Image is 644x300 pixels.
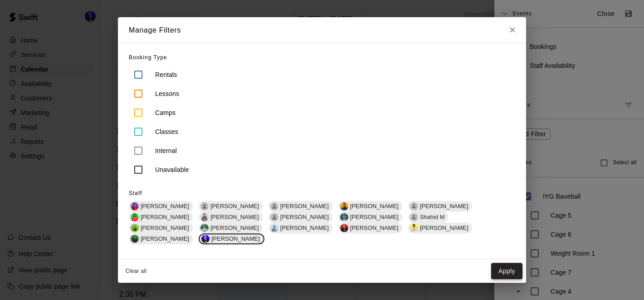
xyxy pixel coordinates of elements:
[122,264,151,279] button: Clear all
[270,224,278,232] img: Jacob Smither
[346,214,402,220] span: [PERSON_NAME]
[129,54,167,61] span: Booking Type
[504,17,521,43] button: Close
[410,213,418,221] div: Shahid M
[268,201,332,212] div: [PERSON_NAME]
[338,223,402,233] div: Nick Evans[PERSON_NAME]
[129,190,142,196] span: Staff
[131,202,139,210] img: Lauryn King
[410,202,418,210] div: Paker Cutright
[416,203,472,210] span: [PERSON_NAME]
[137,203,193,210] span: [PERSON_NAME]
[131,213,139,221] img: Teri Jackson
[340,224,348,232] img: Nick Evans
[340,213,348,221] img: Davis Hewett
[155,89,179,98] p: Lessons
[155,70,177,79] p: Rentals
[155,108,176,117] p: Camps
[207,224,263,231] span: [PERSON_NAME]
[129,233,193,244] div: Trey Delacuesta[PERSON_NAME]
[200,213,209,221] img: Lisa Smith
[129,223,193,233] div: Nick Zona[PERSON_NAME]
[277,203,332,210] span: [PERSON_NAME]
[155,127,178,136] p: Classes
[137,224,193,231] span: [PERSON_NAME]
[416,214,449,220] span: Shahid M
[207,203,263,210] span: [PERSON_NAME]
[338,212,402,223] div: Davis Hewett[PERSON_NAME]
[208,235,263,242] span: [PERSON_NAME]
[416,224,472,231] span: [PERSON_NAME]
[199,212,263,223] div: Lisa Smith[PERSON_NAME]
[118,17,192,43] h2: Manage Filters
[200,224,209,232] img: Anthony Zona
[207,214,263,220] span: [PERSON_NAME]
[155,146,177,155] p: Internal
[200,202,209,210] div: Lauren Murphy
[270,202,278,210] div: Joe Hurowitz
[408,201,472,212] div: [PERSON_NAME]
[338,201,402,212] div: Eliezer Zambrano[PERSON_NAME]
[199,223,263,233] div: Anthony Zona[PERSON_NAME]
[199,201,263,212] div: [PERSON_NAME]
[277,214,332,220] span: [PERSON_NAME]
[131,224,139,232] img: Nick Zona
[340,202,348,210] img: Eliezer Zambrano
[408,223,472,233] div: Justin Richard[PERSON_NAME]
[129,212,193,223] div: Teri Jackson[PERSON_NAME]
[410,224,418,232] img: Justin Richard
[346,224,402,231] span: [PERSON_NAME]
[346,203,402,210] span: [PERSON_NAME]
[268,212,332,223] div: [PERSON_NAME]
[137,235,193,242] span: [PERSON_NAME]
[129,201,193,212] div: Lauryn King[PERSON_NAME]
[201,235,210,243] img: Tyler LeClair
[270,213,278,221] div: Tabby Dabney
[155,165,189,174] p: Unavailable
[268,223,332,233] div: Jacob Smither[PERSON_NAME]
[137,214,193,220] span: [PERSON_NAME]
[491,263,522,280] button: Apply
[277,224,332,231] span: [PERSON_NAME]
[408,212,449,223] div: Shahid M
[199,233,264,244] div: Tyler LeClair[PERSON_NAME]
[131,235,139,243] img: Trey Delacuesta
